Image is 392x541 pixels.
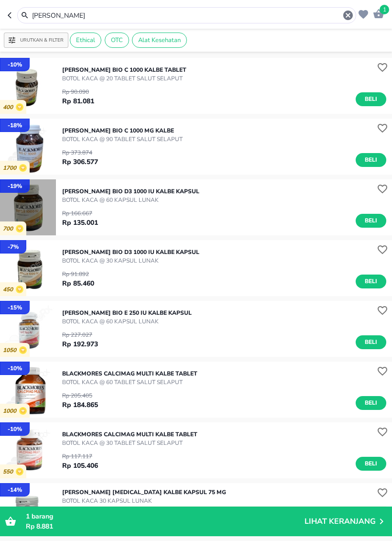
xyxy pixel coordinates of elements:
[3,165,19,172] p: 1700
[8,243,19,251] p: - 7 %
[3,347,19,354] p: 1050
[4,33,68,48] button: Urutkan & Filter
[8,425,22,433] p: - 10 %
[62,209,98,218] p: Rp 166.667
[62,270,94,278] p: Rp 91.892
[62,74,186,83] p: BOTOL KACA @ 20 TABLET SALUT SELAPUT
[356,92,386,106] button: Beli
[363,155,379,165] span: Beli
[62,278,94,288] p: Rp 85.460
[62,369,197,378] p: BLACKMORES CALCIMAG MULTI Kalbe TABLET
[26,522,53,531] span: Rp 8.881
[363,337,379,347] span: Beli
[3,408,19,415] p: 1000
[363,94,379,104] span: Beli
[8,364,22,373] p: - 10 %
[62,248,199,256] p: [PERSON_NAME] BIO D3 1000 IU Kalbe KAPSUL
[105,33,129,48] div: OTC
[62,488,226,497] p: [PERSON_NAME] [MEDICAL_DATA] Kalbe KAPSUL 75 MG
[62,400,98,410] p: Rp 184.865
[3,468,16,475] p: 550
[62,135,183,144] p: BOTOL KACA @ 90 TABLET SALUT SELAPUT
[132,36,186,44] span: Alat Kesehatan
[8,60,22,69] p: - 10 %
[26,511,305,521] p: barang
[356,457,386,471] button: Beli
[62,126,183,135] p: [PERSON_NAME] BIO C 1000 MG Kalbe
[105,36,129,44] span: OTC
[62,317,192,326] p: BOTOL KACA @ 60 KAPSUL LUNAK
[62,196,199,204] p: BOTOL KACA @ 60 KAPSUL LUNAK
[70,33,101,48] div: Ethical
[62,187,199,196] p: [PERSON_NAME] BIO D3 1000 IU Kalbe KAPSUL
[363,398,379,408] span: Beli
[31,11,342,21] input: Cari 4000+ produk di sini
[62,218,98,228] p: Rp 135.001
[363,459,379,469] span: Beli
[62,256,199,265] p: BOTOL KACA @ 30 KAPSUL LUNAK
[356,275,386,288] button: Beli
[363,216,379,226] span: Beli
[356,214,386,228] button: Beli
[8,121,22,130] p: - 18 %
[62,461,98,471] p: Rp 105.406
[62,309,192,317] p: [PERSON_NAME] BIO E 250 IU Kalbe KAPSUL
[62,88,94,96] p: Rp 90.090
[380,5,389,14] span: 1
[3,286,16,293] p: 450
[62,339,98,349] p: Rp 192.973
[62,148,98,157] p: Rp 373.874
[62,331,98,339] p: Rp 227.027
[8,182,22,190] p: - 19 %
[62,497,226,505] p: BOTOL KACA 30 KAPSUL LUNAK
[62,157,98,167] p: Rp 306.577
[62,439,197,447] p: BOTOL KACA @ 30 TABLET SALUT SELAPUT
[3,225,16,232] p: 700
[62,452,98,461] p: Rp 117.117
[62,430,197,439] p: BLACKMORES CALCIMAG MULTI Kalbe TABLET
[62,391,98,400] p: Rp 205.405
[132,33,187,48] div: Alat Kesehatan
[356,396,386,410] button: Beli
[356,335,386,349] button: Beli
[26,512,30,521] span: 1
[8,486,22,494] p: - 14 %
[3,104,16,111] p: 400
[62,378,197,386] p: BOTOL KACA @ 60 TABLET SALUT SELAPUT
[62,96,94,106] p: Rp 81.081
[8,303,22,312] p: - 15 %
[370,6,384,21] button: 1
[62,66,186,74] p: [PERSON_NAME] BIO C 1000 Kalbe TABLET
[20,37,64,44] p: Urutkan & Filter
[356,153,386,167] button: Beli
[62,506,386,524] div: Kurang dari 8 unit tersisa!
[70,36,101,44] span: Ethical
[363,276,379,287] span: Beli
